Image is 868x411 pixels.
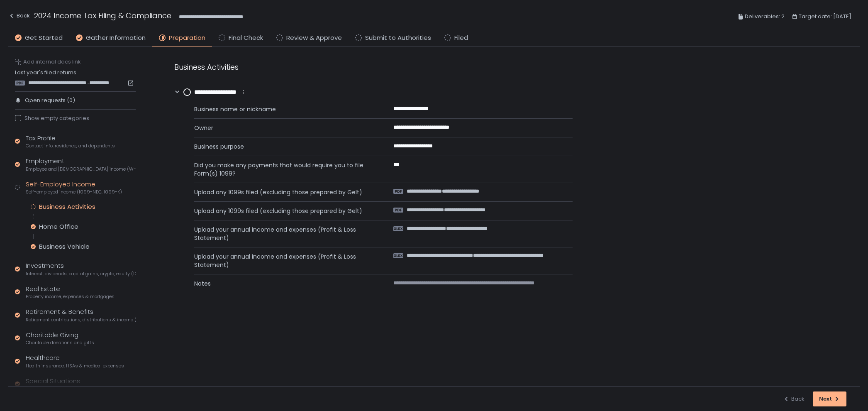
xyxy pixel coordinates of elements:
[26,134,115,149] div: Tax Profile
[286,33,342,43] span: Review & Approve
[26,377,102,392] div: Special Situations
[25,97,75,104] span: Open requests (0)
[26,284,115,300] div: Real Estate
[39,223,78,231] div: Home Office
[8,10,30,24] button: Back
[26,261,136,277] div: Investments
[194,207,373,215] span: Upload any 1099s filed (excluding those prepared by Gelt)
[174,61,573,73] div: Business Activities
[26,386,102,392] span: Additional income and deductions
[194,252,373,269] span: Upload your annual income and expenses (Profit & Loss Statement)
[26,307,136,323] div: Retirement & Benefits
[26,340,94,346] span: Charitable donations and gifts
[194,161,373,178] span: Did you make any payments that would require you to file Form(s) 1099?
[194,188,373,196] span: Upload any 1099s filed (excluding those prepared by Gelt)
[365,33,431,43] span: Submit to Authorities
[813,391,846,406] button: Next
[39,242,90,251] div: Business Vehicle
[26,317,136,323] span: Retirement contributions, distributions & income (1099-R, 5498)
[819,395,840,403] div: Next
[194,225,373,242] span: Upload your annual income and expenses (Profit & Loss Statement)
[229,33,263,43] span: Final Check
[26,180,122,196] div: Self-Employed Income
[26,353,124,369] div: Healthcare
[745,12,785,22] span: Deliverables: 2
[39,203,95,211] div: Business Activities
[25,33,63,43] span: Get Started
[169,33,205,43] span: Preparation
[26,189,122,195] span: Self-employed income (1099-NEC, 1099-K)
[26,157,136,172] div: Employment
[194,105,373,113] span: Business name or nickname
[26,330,94,346] div: Charitable Giving
[799,12,851,22] span: Target date: [DATE]
[8,11,30,21] div: Back
[26,166,136,172] span: Employee and [DEMOGRAPHIC_DATA] income (W-2s)
[26,143,115,149] span: Contact info, residence, and dependents
[783,395,805,403] div: Back
[194,124,373,132] span: Owner
[454,33,468,43] span: Filed
[15,58,81,66] button: Add internal docs link
[194,142,373,151] span: Business purpose
[783,391,805,406] button: Back
[34,10,171,21] h1: 2024 Income Tax Filing & Compliance
[26,294,115,300] span: Property income, expenses & mortgages
[194,279,373,288] span: Notes
[86,33,146,43] span: Gather Information
[26,271,136,277] span: Interest, dividends, capital gains, crypto, equity (1099s, K-1s)
[26,363,124,369] span: Health insurance, HSAs & medical expenses
[15,69,136,86] div: Last year's filed returns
